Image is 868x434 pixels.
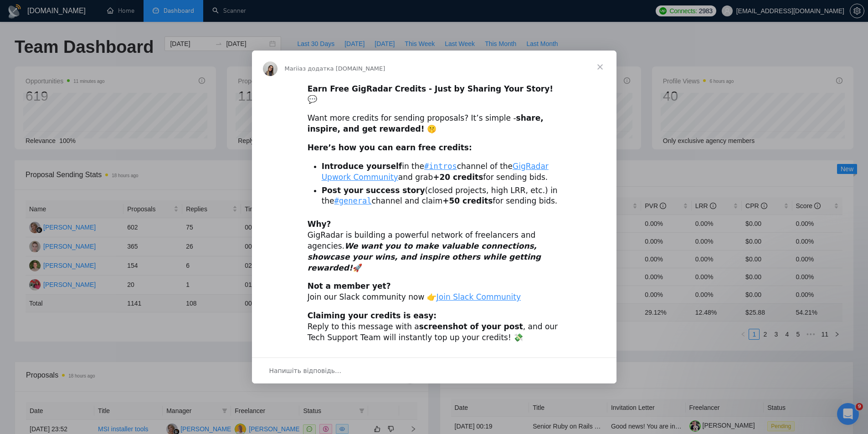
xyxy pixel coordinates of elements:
[437,292,521,301] a: Join Slack Community
[269,365,342,377] span: Напишіть відповідь…
[308,143,472,152] b: Here’s how you can earn free credits:
[263,61,277,76] img: Profile image for Mariia
[584,51,616,83] span: Закрити
[308,219,561,273] div: GigRadar is building a powerful network of freelancers and agencies. 🚀
[322,161,561,183] li: in the channel of the and grab for sending bids.
[433,173,483,182] b: +20 credits
[322,162,402,171] b: Introduce yourself
[322,186,425,195] b: Post your success story
[308,281,391,291] b: Not a member yet?
[303,65,385,72] span: з додатка [DOMAIN_NAME]
[419,322,523,331] b: screenshot of your post
[252,357,616,383] div: Відкрити бесіду й відповісти
[334,196,372,205] a: #general
[308,84,553,93] b: Earn Free GigRadar Credits - Just by Sharing Your Story!
[322,185,561,207] li: (closed projects, high LRR, etc.) in the channel and claim for sending bids.
[308,84,561,106] div: 💬
[308,311,437,320] b: Claiming your credits is easy:
[322,162,549,182] a: GigRadar Upwork Community
[285,65,303,72] span: Mariia
[308,311,561,343] div: Reply to this message with a , and our Tech Support Team will instantly top up your credits! 💸
[308,241,541,272] i: We want you to make valuable connections, showcase your wins, and inspire others while getting re...
[424,162,457,171] a: #intros
[308,281,561,303] div: Join our Slack community now 👉
[308,113,561,135] div: Want more credits for sending proposals? It’s simple -
[308,220,331,229] b: Why?
[442,196,493,205] b: +50 credits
